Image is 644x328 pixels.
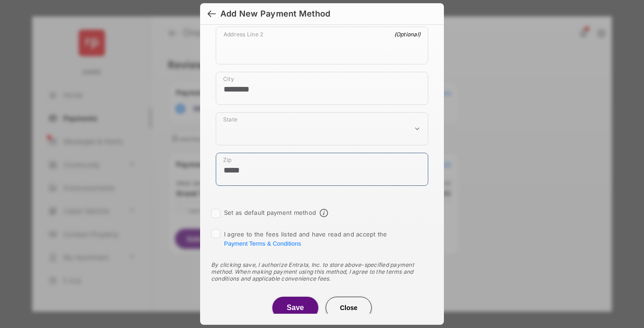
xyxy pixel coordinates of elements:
[224,240,301,247] button: I agree to the fees listed and have read and accept the
[211,261,433,282] div: By clicking save, I authorize Entrata, Inc. to store above-specified payment method. When making ...
[216,72,428,105] div: payment_method_screening[postal_addresses][locality]
[224,209,316,216] label: Set as default payment method
[224,230,387,247] span: I agree to the fees listed and have read and accept the
[216,112,428,145] div: payment_method_screening[postal_addresses][administrativeArea]
[216,153,428,186] div: payment_method_screening[postal_addresses][postalCode]
[216,27,428,64] div: payment_method_screening[postal_addresses][addressLine2]
[272,297,318,319] button: Save
[326,297,372,319] button: Close
[320,209,328,217] span: Default payment method info
[220,9,330,19] div: Add New Payment Method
